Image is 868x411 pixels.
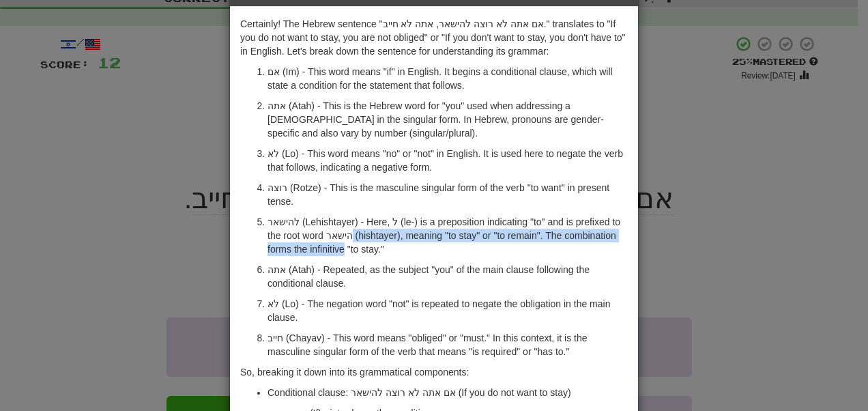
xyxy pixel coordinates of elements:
[267,331,628,358] p: חייב (Chayav) - This word means "obliged" or "must." In this context, it is the masculine singula...
[267,386,628,399] p: Conditional clause: אם אתה לא רוצה להישאר (If you do not want to stay)
[240,17,628,58] p: Certainly! The Hebrew sentence "אם אתה לא רוצה להישאר, אתה לא חייב." translates to "If you do not...
[240,365,628,379] p: So, breaking it down into its grammatical components:
[267,181,628,208] p: רוצה (Rotze) - This is the masculine singular form of the verb "to want" in present tense.
[267,99,628,140] p: אתה (Atah) - This is the Hebrew word for "you" used when addressing a [DEMOGRAPHIC_DATA] in the s...
[267,297,628,324] p: לא (Lo) - The negation word "not" is repeated to negate the obligation in the main clause.
[267,215,628,256] p: להישאר (Lehishtayer) - Here, ל (le-) is a preposition indicating "to" and is prefixed to the root...
[267,147,628,174] p: לא (Lo) - This word means "no" or "not" in English. It is used here to negate the verb that follo...
[267,65,628,92] p: אם (Im) - This word means "if" in English. It begins a conditional clause, which will state a con...
[267,263,628,290] p: אתה (Atah) - Repeated, as the subject "you" of the main clause following the conditional clause.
